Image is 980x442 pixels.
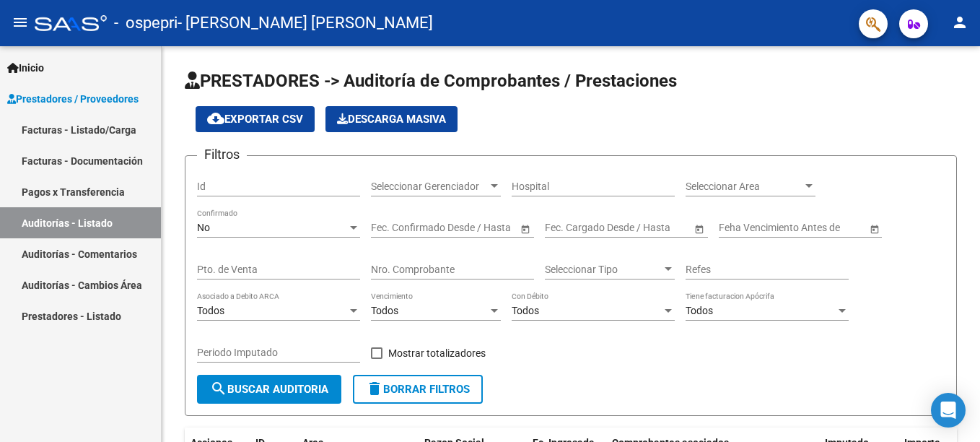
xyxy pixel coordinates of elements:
[931,393,966,428] div: Open Intercom Messenger
[185,71,677,91] span: PRESTADORES -> Auditoría de Comprobantes / Prestaciones
[197,305,224,316] span: Todos
[325,106,458,132] button: Descarga Masiva
[7,60,44,76] span: Inicio
[178,7,433,39] span: - [PERSON_NAME] [PERSON_NAME]
[7,91,139,107] span: Prestadores / Proveedores
[366,383,470,396] span: Borrar Filtros
[325,106,458,132] app-download-masive: Descarga masiva de comprobantes (adjuntos)
[196,106,315,132] button: Exportar CSV
[686,305,713,316] span: Todos
[197,144,247,165] h3: Filtros
[207,110,224,127] mat-icon: cloud_download
[686,181,802,193] span: Seleccionar Area
[371,222,424,234] input: Fecha inicio
[210,383,328,396] span: Buscar Auditoria
[371,181,488,193] span: Seleccionar Gerenciador
[366,380,383,397] mat-icon: delete
[951,14,968,31] mat-icon: person
[517,221,533,236] button: Open calendar
[210,380,227,397] mat-icon: search
[114,7,178,39] span: - ospepri
[388,344,486,362] span: Mostrar totalizadores
[12,14,29,31] mat-icon: menu
[197,222,210,233] span: No
[545,222,598,234] input: Fecha inicio
[353,375,483,404] button: Borrar Filtros
[610,222,681,234] input: Fecha fin
[545,264,662,276] span: Seleccionar Tipo
[512,305,539,316] span: Todos
[207,113,303,126] span: Exportar CSV
[691,221,706,236] button: Open calendar
[371,305,398,316] span: Todos
[436,222,507,234] input: Fecha fin
[197,375,341,404] button: Buscar Auditoria
[337,113,446,126] span: Descarga Masiva
[867,221,882,236] button: Open calendar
